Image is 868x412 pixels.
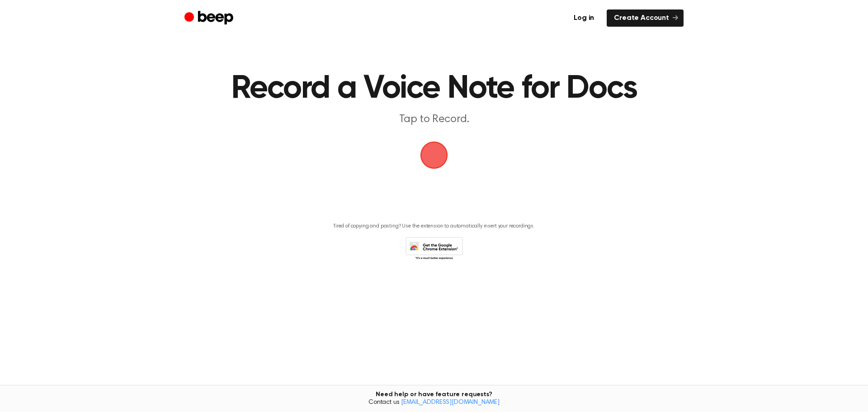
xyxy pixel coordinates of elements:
[401,399,500,406] a: [EMAIL_ADDRESS][DOMAIN_NAME]
[420,142,448,169] button: Beep Logo
[203,72,665,105] h1: Record a Voice Note for Docs
[260,112,608,127] p: Tap to Record.
[607,9,684,27] a: Create Account
[566,9,601,27] a: Log in
[5,399,863,407] span: Contact us
[184,9,236,27] a: Beep
[333,223,535,230] p: Tired of copying and pasting? Use the extension to automatically insert your recordings.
